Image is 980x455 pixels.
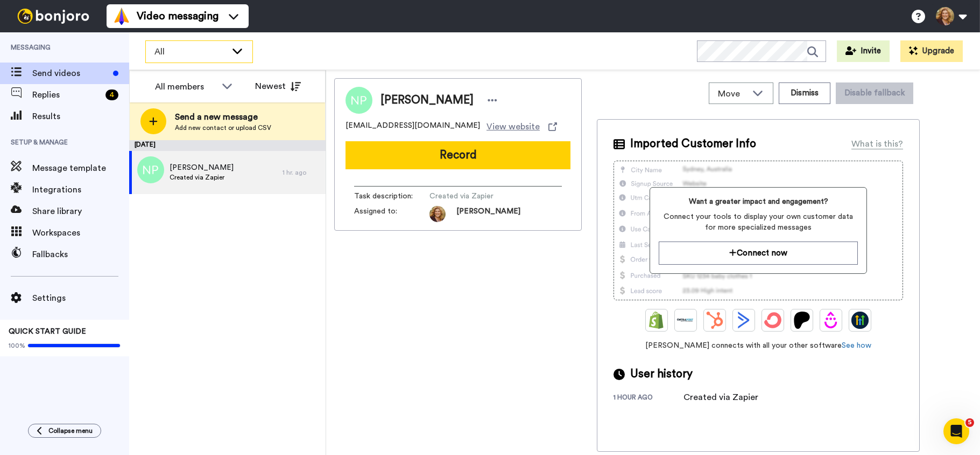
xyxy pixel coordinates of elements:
span: 100% [9,341,25,350]
span: Message template [32,162,129,175]
img: 774dacc1-bfc2-49e5-a2da-327ccaf1489a-1725045774.jpg [429,206,446,222]
img: GoHighLevel [851,312,869,329]
button: Upgrade [900,40,963,62]
img: Patreon [793,312,810,329]
button: Invite [837,40,890,62]
img: np.png [137,156,164,183]
div: 4 [105,89,118,100]
img: Image of Nina Perez [346,87,372,114]
span: Settings [32,292,129,305]
span: Add new contact or upload CSV [175,123,271,132]
span: Connect your tools to display your own customer data for more specialized messages [659,211,857,233]
span: Imported Customer Info [630,136,756,152]
a: See how [842,342,871,349]
span: Created via Zapier [429,191,532,202]
button: Collapse menu [28,424,101,438]
span: Replies [32,88,101,101]
img: Shopify [648,312,665,329]
span: User history [630,366,693,382]
img: Ontraport [677,312,694,329]
a: View website [487,120,557,133]
img: ActiveCampaign [735,312,752,329]
span: View website [487,120,540,133]
span: [PERSON_NAME] [380,92,474,108]
button: Newest [247,75,309,97]
div: Created via Zapier [683,391,758,404]
div: 1 hr. ago [283,168,320,177]
div: What is this? [851,137,903,150]
img: ConvertKit [764,312,781,329]
span: Send a new message [175,111,271,123]
button: Dismiss [779,82,830,104]
button: Disable fallback [836,82,913,104]
button: Record [346,141,570,169]
span: Move [718,87,747,100]
span: [PERSON_NAME] connects with all your other software [614,340,903,351]
button: Connect now [659,242,857,265]
div: 1 hour ago [614,393,683,404]
span: Assigned to: [354,206,429,222]
span: QUICK START GUIDE [9,328,86,335]
img: Hubspot [706,312,723,329]
span: [PERSON_NAME] [170,162,234,173]
span: All [154,45,227,58]
span: Share library [32,205,129,218]
span: [PERSON_NAME] [456,206,520,222]
span: Created via Zapier [170,173,234,182]
div: All members [155,80,216,93]
span: Results [32,110,129,123]
span: Task description : [354,191,429,202]
span: Send videos [32,67,109,80]
span: Fallbacks [32,248,129,261]
span: Want a greater impact and engagement? [659,196,857,207]
iframe: Intercom live chat [943,418,969,444]
span: Collapse menu [48,426,93,435]
span: Workspaces [32,226,129,239]
span: [EMAIL_ADDRESS][DOMAIN_NAME] [346,120,480,133]
span: Video messaging [137,9,218,24]
div: [DATE] [129,140,326,151]
img: Drip [822,312,840,329]
img: vm-color.svg [113,8,130,25]
span: Integrations [32,183,129,196]
img: bj-logo-header-white.svg [13,9,94,24]
span: 5 [965,418,974,427]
